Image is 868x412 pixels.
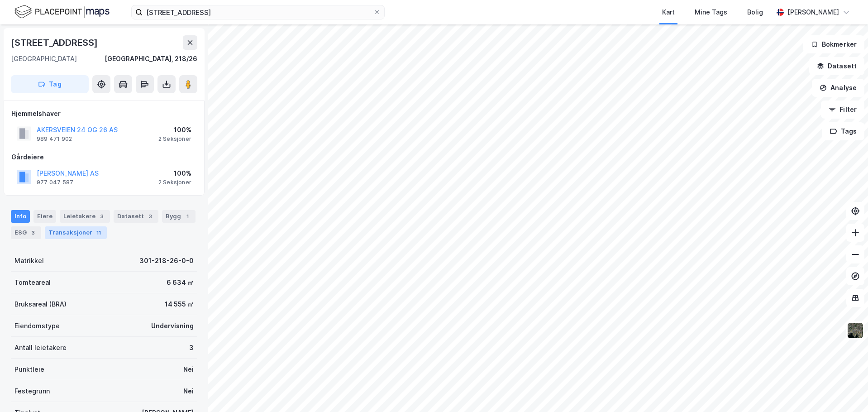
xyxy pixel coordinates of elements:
div: 301-218-26-0-0 [139,255,194,266]
div: Eiendomstype [14,321,60,331]
div: [STREET_ADDRESS] [11,35,100,50]
div: [GEOGRAPHIC_DATA], 218/26 [105,53,197,64]
div: Tomteareal [14,277,51,288]
div: 11 [94,228,103,237]
div: [PERSON_NAME] [787,7,839,18]
div: 977 047 587 [37,179,73,186]
div: Gårdeiere [11,152,197,163]
div: 3 [29,228,38,237]
div: 14 555 ㎡ [165,299,194,310]
div: Bygg [162,210,196,223]
div: 3 [189,342,194,353]
button: Tag [11,75,89,93]
div: Nei [183,386,194,397]
div: Mine Tags [695,7,727,18]
div: Info [11,210,30,223]
iframe: Chat Widget [823,369,868,412]
div: Transaksjoner [45,226,107,239]
div: Datasett [114,210,158,223]
div: 2 Seksjoner [158,179,191,186]
div: 3 [146,212,155,221]
div: Festegrunn [14,386,50,397]
div: Punktleie [14,364,44,375]
div: 1 [183,212,192,221]
div: Antall leietakere [14,342,67,353]
div: 100% [158,168,191,179]
div: Matrikkel [14,255,44,266]
img: logo.f888ab2527a4732fd821a326f86c7f29.svg [14,4,110,20]
div: Bruksareal (BRA) [14,299,67,310]
div: Bolig [747,7,763,18]
div: 2 Seksjoner [158,135,191,143]
button: Tags [822,122,864,140]
div: 100% [158,125,191,135]
div: Leietakere [60,210,110,223]
div: Undervisning [151,321,194,331]
div: Eiere [33,210,56,223]
button: Datasett [809,57,864,75]
div: 6 634 ㎡ [167,277,194,288]
input: Søk på adresse, matrikkel, gårdeiere, leietakere eller personer [143,5,373,19]
div: ESG [11,226,41,239]
img: 9k= [847,322,864,339]
button: Analyse [812,79,864,97]
div: Hjemmelshaver [11,108,197,119]
div: 989 471 902 [37,135,72,143]
div: 3 [97,212,106,221]
div: [GEOGRAPHIC_DATA] [11,53,77,64]
button: Filter [821,101,864,119]
div: Kart [662,7,675,18]
div: Nei [183,364,194,375]
button: Bokmerker [803,35,864,53]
